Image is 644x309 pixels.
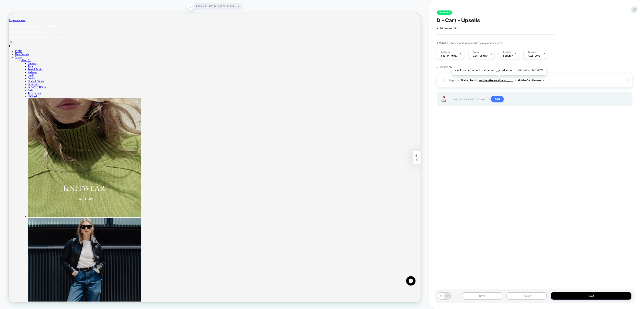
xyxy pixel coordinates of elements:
a: Shop All [25,108,38,112]
a: Knitwear [25,76,38,80]
a: Shop [8,57,17,61]
a: Tops [25,69,32,72]
img: Joystick [439,96,448,102]
a: Tees & Tanks [25,72,45,76]
button: Next [551,292,631,300]
b: Blocks List [461,79,473,82]
button: Mobile Cart Drawer [518,78,545,83]
a: Pants [25,80,34,84]
span: Add [491,96,504,102]
span: 1. What audience and where will the experience run? [437,41,502,45]
span: section.sidecart .sidecart__c... [479,79,513,82]
span: Devices [503,51,511,54]
img: close [627,78,628,83]
span: 2. Which changes the experience contains? [437,65,491,69]
span: Page Load [528,54,540,57]
button: Gorgias live chat [2,1,15,14]
a: Skirts & Shorts [25,88,47,92]
span: CART DRAWER [473,54,488,57]
span: DESKTOP [503,54,513,57]
span: Trigger [528,51,536,54]
span: D - Cart - Upsells [437,17,480,23]
span: Custom Audience [441,54,458,57]
img: down arrow [543,80,545,81]
span: on [514,78,516,83]
span: Audience [441,51,451,54]
div: 15% Off [539,183,549,201]
span: Hover on a section in order to edit or [452,96,628,102]
a: Dresses [25,65,37,69]
button: Preview [506,292,547,300]
span: Replacing [449,79,473,82]
a: Shop By [17,61,29,65]
span: PRODUCT: Moira Satin Pleated Maxi Dress [light canary] [196,3,236,10]
a: Accessories [25,104,43,108]
a: Suits [25,100,33,104]
a: Denim [25,84,35,88]
span: + Add more info [437,27,458,30]
a: New Arrivals [8,53,27,57]
a: Jumpsuits [25,92,41,96]
div: 1 [441,76,445,84]
button: Save [462,292,502,300]
a: ICONS [8,49,18,53]
span: Published [437,10,452,15]
span: 15% Off [542,188,546,197]
span: WITH [473,79,478,82]
span: Pages [473,51,479,54]
a: Jackets & Coats [25,96,49,100]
